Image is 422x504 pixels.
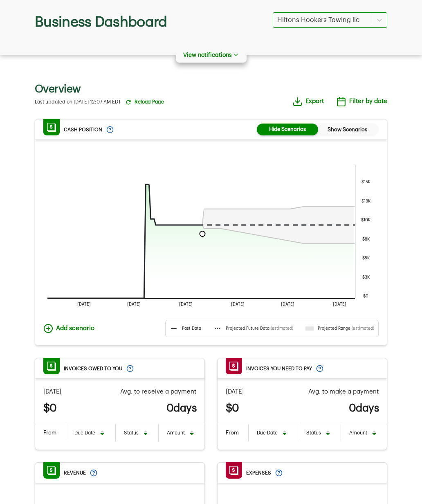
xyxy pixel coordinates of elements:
[90,469,97,477] button: view tooltip for revenue
[371,430,377,436] img: Sort state icon
[124,430,148,436] div: Status
[246,470,271,476] span: Expenses
[167,430,195,436] div: Amount
[257,430,287,436] button: Due Date Sort state icon
[275,469,283,477] button: view tooltip for expenses
[43,401,61,416] span: $0
[126,365,134,372] button: view tooltip for moneyowed
[143,430,148,436] img: Sort state icon
[282,430,287,436] img: Sort state icon
[281,302,294,306] text: [DATE]
[316,365,323,372] button: view tooltip for moneyiowe
[263,121,309,139] span: Hide Scenarios
[74,430,105,436] button: Due Date Sort state icon
[43,148,379,312] svg: Interactive chart
[125,99,164,105] button: Reload Page
[325,430,331,436] img: Sort state icon
[336,97,387,107] button: filter by date
[363,294,368,298] text: $0
[308,401,379,416] span: 0 days
[361,199,370,203] text: $13K
[246,366,312,371] span: Invoices you need to pay
[213,324,293,333] span: Projected Future Data
[271,326,293,331] span: (estimated)
[269,125,306,133] span: Hide Scenarios
[167,430,195,436] button: Amount Sort state icon
[127,302,141,306] text: [DATE]
[64,470,86,476] span: Revenue
[43,148,379,312] div: historical cash position and forecast chart. Highcharts interactive chart.
[349,430,377,436] div: Amount
[179,302,193,306] text: [DATE]
[226,387,244,397] span: [DATE]
[64,366,122,371] span: Invoices owed to you
[362,275,370,279] text: $3K
[35,119,387,346] figure: cash position chart
[183,52,239,59] button: View notifications
[306,430,331,436] div: Status
[35,12,273,32] h1: Business Dashboard
[333,302,346,306] text: [DATE]
[35,82,387,107] section: cash position overview
[361,218,370,222] text: $10K
[43,324,94,333] div: Add scenario
[64,127,102,133] span: Cash Position
[306,430,331,436] button: Status Sort state icon
[257,430,287,436] div: Due Date
[361,180,370,184] text: $15K
[349,430,377,436] button: Amount Sort state icon
[305,324,374,333] span: Projected Range
[124,430,148,436] button: Status Sort state icon
[170,324,201,333] span: Past Data
[99,430,105,436] img: Sort state icon
[292,97,324,107] button: Export
[231,302,245,306] text: [DATE]
[106,126,114,133] button: view tooltip for businessoverview
[43,387,61,397] span: [DATE]
[35,99,121,105] span: Last updated on [DATE] 12:07 AM EDT
[362,237,370,241] text: $8K
[202,206,355,244] g: forecast range, series 3 of 4 with 93 data points. area spline range for forecasted data
[308,387,379,397] span: Avg. to make a payment
[336,97,387,107] div: Filter by date
[352,326,374,331] span: (estimated)
[43,430,56,436] button: From
[35,82,387,97] h2: Overview
[226,430,239,436] button: From
[35,424,204,441] table: Invoices owed to you
[77,302,91,306] text: [DATE]
[189,430,195,436] img: Sort state icon
[362,256,370,260] text: $5K
[120,387,196,397] span: Avg. to receive a payment
[226,401,244,416] span: $0
[218,424,387,441] table: Invoices you need to pay
[74,430,105,436] div: Due Date
[323,121,372,139] span: Show Scenarios
[43,320,94,337] button: Add scenario
[125,99,164,106] div: Reload Page
[120,401,196,416] span: 0 days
